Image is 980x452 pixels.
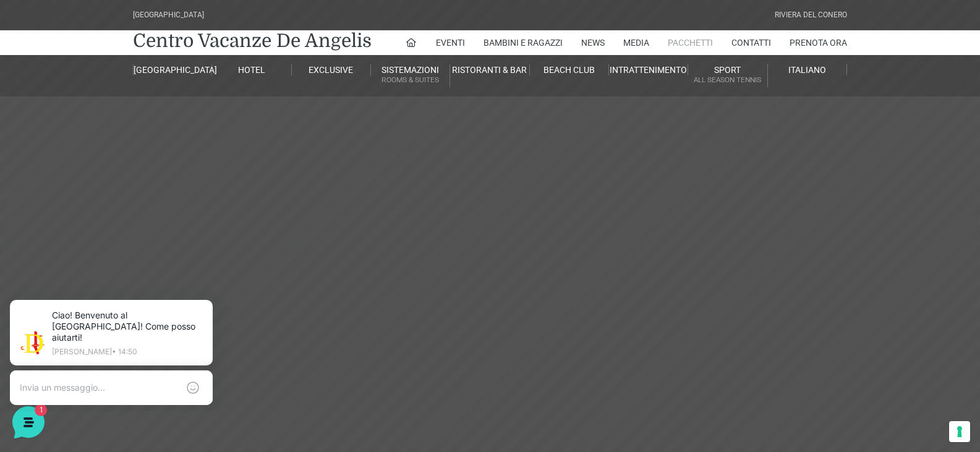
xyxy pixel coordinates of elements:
a: Intrattenimento [609,64,688,75]
small: Rooms & Suites [371,74,450,86]
a: Pacchetti [668,30,713,55]
a: Centro Vacanze De Angelis [133,28,372,53]
span: Inizia una conversazione [80,163,182,173]
a: Ristoranti & Bar [450,64,529,75]
a: Apri Centro Assistenza [132,205,228,215]
span: Italiano [788,65,826,75]
iframe: Customerly Messenger Launcher [10,404,47,441]
a: Exclusive [292,64,371,75]
a: [GEOGRAPHIC_DATA] [133,64,212,75]
a: Beach Club [530,64,609,75]
p: Aiuto [190,356,208,367]
a: Italiano [768,64,847,75]
button: Inizia una conversazione [20,156,228,181]
p: Home [37,356,58,367]
a: [DEMOGRAPHIC_DATA] tutto [110,99,228,109]
p: Ciao! Benvenuto al [GEOGRAPHIC_DATA]! Come posso aiutarti! [52,134,197,146]
a: Eventi [436,30,465,55]
span: Le tue conversazioni [20,99,105,109]
div: [GEOGRAPHIC_DATA] [133,9,204,21]
input: Cerca un articolo... [28,232,202,244]
a: Hotel [212,64,291,75]
p: Ciao! Benvenuto al [GEOGRAPHIC_DATA]! Come posso aiutarti! [59,25,210,58]
img: light [20,120,45,145]
a: News [581,30,605,55]
button: Aiuto [161,338,237,367]
p: Messaggi [107,356,140,367]
a: Media [623,30,649,55]
button: 1Messaggi [86,338,162,367]
a: [PERSON_NAME]Ciao! Benvenuto al [GEOGRAPHIC_DATA]! Come posso aiutarti!2 gg fa1 [15,114,232,151]
a: SistemazioniRooms & Suites [371,64,450,87]
img: light [27,46,52,70]
span: [PERSON_NAME] [52,119,197,131]
p: [PERSON_NAME] • 14:50 [59,63,210,70]
p: La nostra missione è rendere la tua esperienza straordinaria! [10,54,208,79]
span: 1 [215,134,228,146]
div: Riviera Del Conero [775,9,847,21]
small: All Season Tennis [688,74,767,86]
a: Contatti [731,30,771,55]
button: Home [10,338,86,367]
a: Prenota Ora [790,30,847,55]
button: Le tue preferenze relative al consenso per le tecnologie di tracciamento [949,421,970,442]
p: 2 gg fa [204,119,228,130]
a: SportAll Season Tennis [688,64,767,87]
h2: Ciao da De Angelis Resort 👋 [10,10,208,49]
span: Trova una risposta [20,205,96,215]
a: Bambini e Ragazzi [484,30,563,55]
span: 1 [124,337,132,346]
